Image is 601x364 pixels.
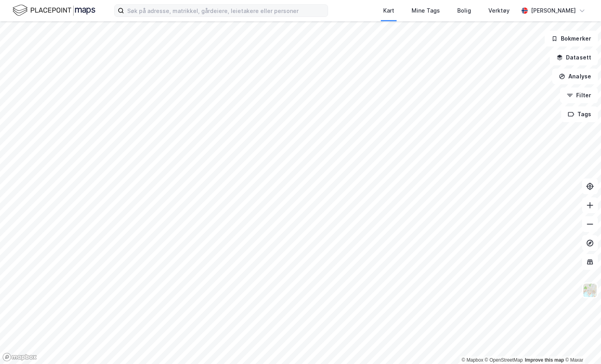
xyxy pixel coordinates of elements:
img: logo.f888ab2527a4732fd821a326f86c7f29.svg [13,4,95,17]
div: Verktøy [488,6,510,15]
img: Z [582,283,597,298]
a: Mapbox homepage [2,353,37,362]
div: [PERSON_NAME] [531,6,576,15]
a: OpenStreetMap [485,357,523,363]
div: Bolig [457,6,471,15]
div: Mine Tags [412,6,440,15]
button: Filter [560,87,598,103]
button: Bokmerker [545,31,598,46]
a: Improve this map [525,357,564,363]
iframe: Chat Widget [562,326,601,364]
button: Datasett [550,50,598,65]
button: Analyse [552,69,598,84]
button: Tags [561,106,598,122]
div: Kart [383,6,394,15]
a: Mapbox [462,357,483,363]
input: Søk på adresse, matrikkel, gårdeiere, leietakere eller personer [124,5,328,17]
